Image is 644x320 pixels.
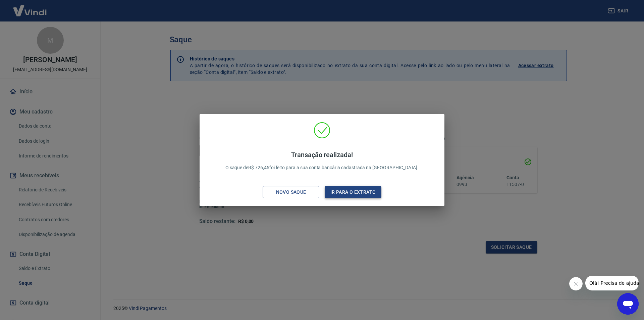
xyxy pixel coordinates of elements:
[225,151,419,171] p: O saque de R$ 726,45 foi feito para a sua conta bancária cadastrada na [GEOGRAPHIC_DATA].
[325,186,381,198] button: Ir para o extrato
[585,276,639,290] iframe: Mensagem da empresa
[617,293,639,315] iframe: Botão para abrir a janela de mensagens
[263,186,319,198] button: Novo saque
[225,151,419,159] h4: Transação realizada!
[268,188,314,196] div: Novo saque
[4,5,56,10] span: Olá! Precisa de ajuda?
[569,277,583,290] iframe: Fechar mensagem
